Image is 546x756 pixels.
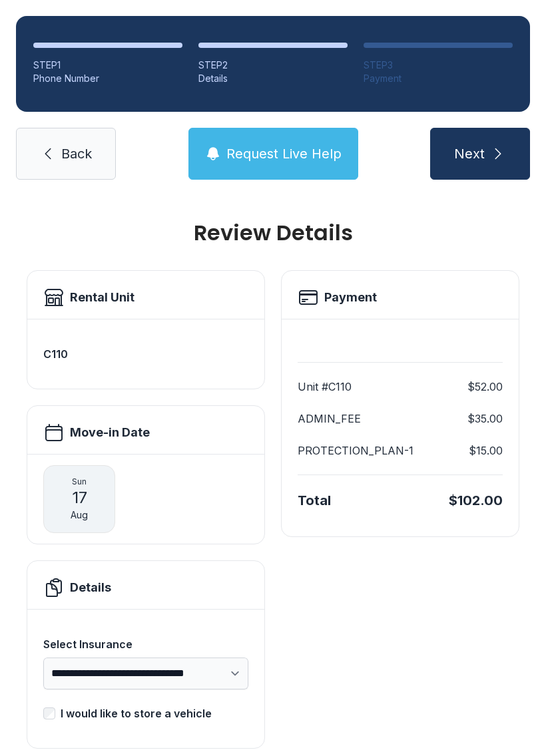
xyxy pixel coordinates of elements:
span: Sun [72,476,87,487]
div: Details [198,72,348,85]
div: Payment [364,72,513,85]
dt: ADMIN_FEE [298,411,361,427]
dt: Unit #C110 [298,379,352,395]
h2: Payment [324,288,377,307]
h1: Review Details [27,222,519,244]
dt: PROTECTION_PLAN-1 [298,443,413,459]
div: STEP 2 [198,59,348,72]
h3: C110 [43,346,248,362]
div: STEP 3 [364,59,513,72]
dd: $15.00 [469,443,503,459]
div: Phone Number [33,72,182,85]
span: Next [454,144,485,163]
dd: $52.00 [467,379,503,395]
span: 17 [72,487,87,508]
dd: $35.00 [467,411,503,427]
div: I would like to store a vehicle [61,705,212,721]
div: Total [298,491,331,510]
div: STEP 1 [33,59,182,72]
span: Back [61,144,92,163]
h2: Move-in Date [70,423,150,442]
div: $102.00 [449,491,503,510]
div: Select Insurance [43,636,248,652]
h2: Details [70,578,111,597]
h2: Rental Unit [70,288,135,307]
span: Request Live Help [226,144,342,163]
span: Aug [71,508,88,522]
select: Select Insurance [43,658,248,689]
